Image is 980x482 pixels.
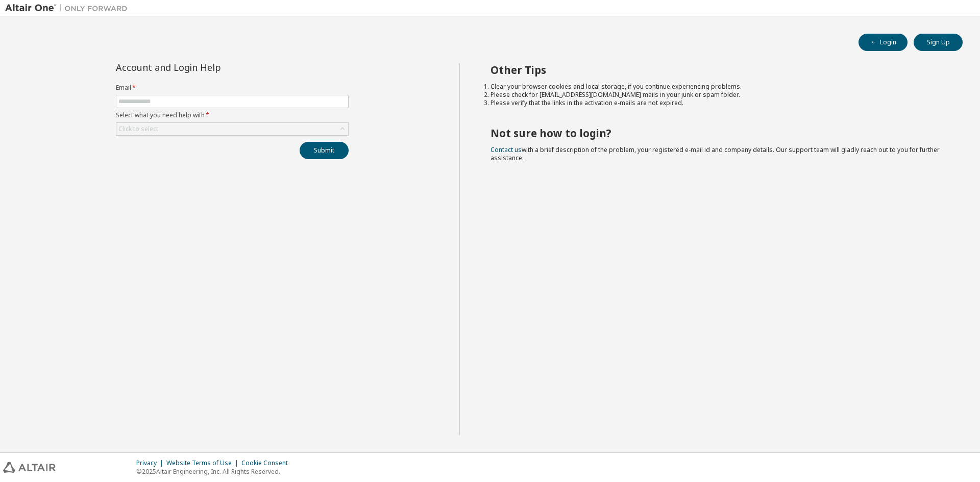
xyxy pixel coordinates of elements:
li: Please check for [EMAIL_ADDRESS][DOMAIN_NAME] mails in your junk or spam folder. [491,91,945,99]
img: Altair One [5,3,133,13]
a: Contact us [491,145,522,154]
button: Submit [300,142,349,159]
li: Clear your browser cookies and local storage, if you continue experiencing problems. [491,83,945,91]
div: Website Terms of Use [166,459,241,467]
button: Sign Up [914,34,963,51]
p: © 2025 Altair Engineering, Inc. All Rights Reserved. [136,467,294,476]
li: Please verify that the links in the activation e-mails are not expired. [491,99,945,107]
h2: Not sure how to login? [491,126,945,140]
div: Privacy [136,459,166,467]
div: Click to select [118,125,158,133]
button: Login [859,34,908,51]
label: Select what you need help with [116,111,349,119]
img: altair_logo.svg [3,462,56,473]
h2: Other Tips [491,63,945,77]
div: Click to select [116,123,348,135]
div: Account and Login Help [116,63,302,71]
div: Cookie Consent [241,459,294,467]
span: with a brief description of the problem, your registered e-mail id and company details. Our suppo... [491,145,940,162]
label: Email [116,84,349,92]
